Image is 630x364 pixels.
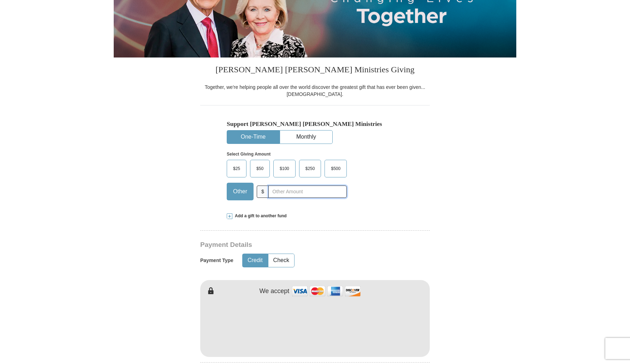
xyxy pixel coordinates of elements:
h5: Support [PERSON_NAME] [PERSON_NAME] Ministries [227,120,403,128]
input: Other Amount [268,186,347,198]
h5: Payment Type [200,257,233,263]
button: Monthly [280,131,332,144]
span: $ [257,186,269,198]
button: Credit [243,254,268,267]
button: Check [268,254,294,267]
strong: Select Giving Amount [227,152,271,157]
span: $25 [230,163,244,174]
h3: [PERSON_NAME] [PERSON_NAME] Ministries Giving [200,57,430,84]
h4: We accept [260,287,290,295]
span: $500 [327,163,344,174]
span: $100 [276,163,293,174]
button: One-Time [227,131,279,144]
span: $50 [253,163,267,174]
div: Together, we're helping people all over the world discover the greatest gift that has ever been g... [200,84,430,98]
span: $250 [302,163,319,174]
h3: Payment Details [200,241,380,249]
span: Add a gift to another fund [232,213,287,219]
img: credit cards accepted [291,284,362,299]
span: Other [230,186,251,197]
